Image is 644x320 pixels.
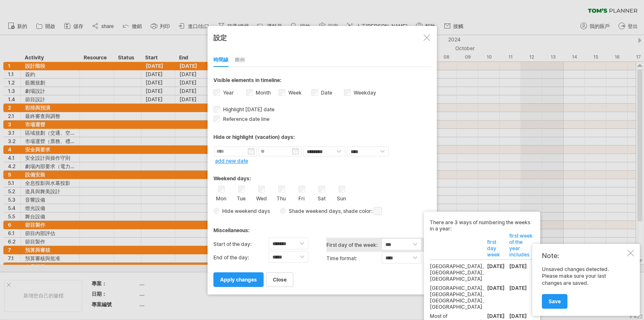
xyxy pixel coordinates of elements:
[296,194,307,202] label: Fri
[484,260,506,284] td: [DATE]
[220,276,257,283] span: apply changes
[273,276,287,283] span: close
[215,158,248,164] a: add new date
[216,194,226,202] label: Mon
[319,90,332,96] label: Date
[213,219,431,236] div: Miscellaneous:
[213,238,269,251] label: Start of the day:
[549,298,561,305] span: Save
[316,194,327,202] label: Sat
[341,206,382,216] span: , shade color:
[326,252,382,265] label: Time format:
[336,194,347,202] label: Sun
[221,90,234,96] label: Year
[430,284,484,312] td: [GEOGRAPHIC_DATA], [GEOGRAPHIC_DATA], [GEOGRAPHIC_DATA], [GEOGRAPHIC_DATA]
[256,194,267,202] label: Wed
[219,208,270,214] span: Hide weekend days
[236,194,246,202] label: Tue
[542,251,626,260] div: Note:
[352,90,376,96] label: Weekday
[254,90,271,96] label: Month
[430,260,484,284] td: [GEOGRAPHIC_DATA], [GEOGRAPHIC_DATA], [GEOGRAPHIC_DATA]
[374,207,382,215] span: 點選此處更改陰影顏色
[213,54,228,67] div: 時間線
[506,284,534,312] td: [DATE]
[286,208,341,214] span: Shade weekend days
[506,260,534,284] td: [DATE]
[542,294,567,309] a: Save
[221,116,269,122] span: Reference date line
[276,194,287,202] label: Thu
[287,90,302,96] label: Week
[213,167,431,184] div: Weekend days:
[326,238,382,252] label: first day of the week:
[235,54,245,67] div: 圖例
[542,266,626,308] div: Unsaved changes detected. Please make sure your last changes are saved.
[221,106,275,113] span: Highlight [DATE] date
[213,251,269,264] label: End of the day:
[484,284,506,312] td: [DATE]
[484,232,506,260] th: first day week
[213,30,431,46] div: 設定
[213,77,431,86] div: Visible elements in timeline:
[213,272,264,287] a: apply changes
[506,232,534,260] th: first week of the year includes
[266,272,293,287] a: close
[213,134,431,140] div: Hide or highlight (vacation) days:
